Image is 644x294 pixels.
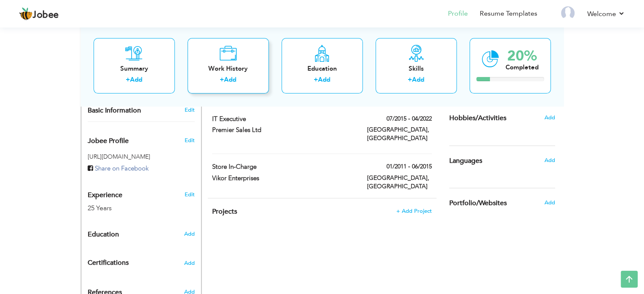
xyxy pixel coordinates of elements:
[81,128,201,149] div: Enhance your career by creating a custom URL for your Jobee public profile.
[449,200,507,207] span: Portfolio/Websites
[220,76,224,85] label: +
[212,162,354,171] label: Store In-Charge
[184,106,194,114] a: Edit
[387,115,432,123] label: 07/2015 - 04/2022
[544,114,555,121] span: Add
[19,7,33,21] img: jobee.io
[184,191,194,198] a: Edit
[88,231,119,239] span: Education
[184,137,194,144] span: Edit
[544,157,555,164] span: Add
[367,126,432,143] label: [GEOGRAPHIC_DATA], [GEOGRAPHIC_DATA]
[100,64,168,73] div: Summary
[88,192,122,199] span: Experience
[449,146,555,176] div: Show your familiar languages.
[88,226,195,243] div: Add your educational degree.
[382,64,450,73] div: Skills
[88,137,129,145] span: Jobee Profile
[194,64,262,73] div: Work History
[184,230,194,238] span: Add
[412,76,424,84] a: Add
[561,6,575,20] img: Profile Img
[544,199,555,206] span: Add
[88,258,129,267] span: Certifications
[212,207,431,216] h4: This helps to highlight the project, tools and skills you have worked on.
[443,188,561,218] div: Share your links of online work
[88,154,195,160] h5: [URL][DOMAIN_NAME]
[367,174,432,191] label: [GEOGRAPHIC_DATA], [GEOGRAPHIC_DATA]
[224,76,236,84] a: Add
[506,49,539,63] div: 20%
[314,76,318,85] label: +
[506,63,539,72] div: Completed
[19,7,59,21] a: Jobee
[387,162,432,171] label: 01/2011 - 06/2015
[212,126,354,135] label: Premier Sales Ltd
[212,115,354,124] label: IT Executive
[449,157,482,165] span: Languages
[396,208,432,214] span: + Add Project
[408,76,412,85] label: +
[95,164,149,173] span: Share on Facebook
[448,9,468,19] a: Profile
[449,115,506,122] span: Hobbies/Activities
[212,207,237,216] span: Projects
[130,76,142,84] a: Add
[88,203,175,213] div: 25 Years
[33,11,59,20] span: Jobee
[88,107,141,115] span: Basic Information
[212,174,354,183] label: Vikor Enterprises
[184,260,195,266] span: Add the certifications you’ve earned.
[480,9,537,19] a: Resume Templates
[288,64,356,73] div: Education
[126,76,130,85] label: +
[318,76,330,84] a: Add
[587,9,625,19] a: Welcome
[443,103,561,133] div: Share some of your professional and personal interests.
